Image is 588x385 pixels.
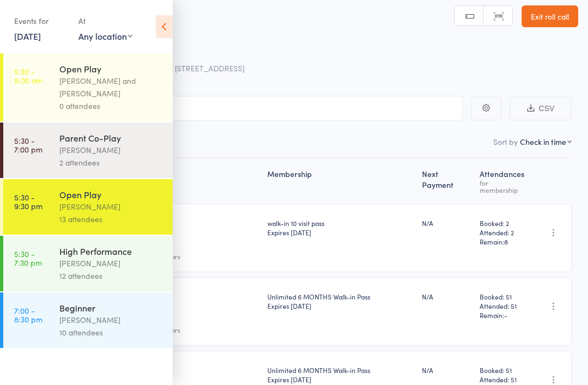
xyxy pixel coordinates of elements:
span: 8 [504,237,508,246]
div: Atten­dances [475,163,532,199]
div: walk-in 10 visit pass [267,218,413,237]
a: Exit roll call [522,5,578,27]
div: 13 attendees [59,213,163,225]
span: Attended: 51 [480,375,528,384]
div: Parent Co-Play [59,132,163,144]
a: 5:30 -7:30 pmHigh Performance[PERSON_NAME]12 attendees [3,236,173,291]
time: 5:30 - 7:00 pm [14,136,42,154]
div: Open Play [59,188,163,200]
div: 10 attendees [59,326,163,339]
div: [PERSON_NAME] [59,314,163,326]
div: [PERSON_NAME] [59,144,163,156]
div: [PERSON_NAME] [59,257,163,270]
div: [PERSON_NAME] [59,200,163,213]
input: Search by name [16,96,463,121]
a: 5:30 -9:30 pmOpen Play[PERSON_NAME]13 attendees [3,179,173,235]
div: 0 attendees [59,100,163,112]
a: 7:00 -8:30 pmBeginner[PERSON_NAME]10 attendees [3,292,173,348]
div: Unlimited 6 MONTHS Walk-in Pass [267,292,413,310]
a: [DATE] [14,30,41,42]
span: Booked: 51 [480,292,528,301]
label: Sort by [493,136,518,147]
time: 7:00 - 8:30 pm [14,306,42,323]
a: 5:30 -8:00 amOpen Play[PERSON_NAME] and [PERSON_NAME]0 attendees [3,53,173,121]
div: High Performance [59,245,163,257]
div: N/A [422,365,470,375]
button: CSV [510,97,572,120]
div: Membership [263,163,418,199]
div: Expires [DATE] [267,301,413,310]
div: Expires [DATE] [267,228,413,237]
div: 2 attendees [59,156,163,169]
div: Unlimited 6 MONTHS Walk-in Pass [267,365,413,384]
span: Booked: 2 [480,218,528,228]
div: Any location [78,30,132,42]
span: Booked: 51 [480,365,528,375]
div: Open Play [59,63,163,75]
time: 5:30 - 8:00 am [14,67,42,84]
span: Remain: [480,237,528,246]
span: Attended: 51 [480,301,528,310]
div: Events for [14,12,68,30]
div: [PERSON_NAME] and [PERSON_NAME] [59,75,163,100]
div: for membership [480,179,528,193]
span: Remain: [480,310,528,320]
div: Beginner [59,302,163,314]
div: N/A [422,292,470,301]
div: Expires [DATE] [267,375,413,384]
div: Next Payment [418,163,475,199]
time: 5:30 - 7:30 pm [14,249,42,267]
span: [STREET_ADDRESS] [175,63,244,74]
a: 5:30 -7:00 pmParent Co-Play[PERSON_NAME]2 attendees [3,123,173,178]
div: Check in time [520,136,566,147]
div: 12 attendees [59,270,163,282]
div: N/A [422,218,470,228]
span: Attended: 2 [480,228,528,237]
div: At [78,12,132,30]
span: - [504,310,507,320]
time: 5:30 - 9:30 pm [14,193,42,210]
